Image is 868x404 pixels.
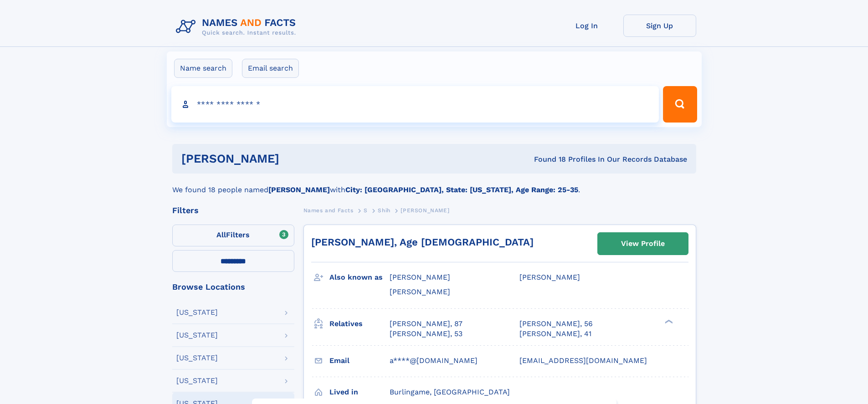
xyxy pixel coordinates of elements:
[329,353,390,368] h3: Email
[176,332,218,339] div: [US_STATE]
[364,205,368,216] a: S
[329,270,390,285] h3: Also known as
[268,185,330,194] b: [PERSON_NAME]
[598,233,688,255] a: View Profile
[181,153,407,164] h1: [PERSON_NAME]
[621,233,665,254] div: View Profile
[390,273,450,281] span: [PERSON_NAME]
[550,15,623,37] a: Log In
[401,207,449,214] span: [PERSON_NAME]
[390,319,462,329] a: [PERSON_NAME], 87
[519,319,593,329] a: [PERSON_NAME], 56
[364,207,368,214] span: S
[519,329,591,339] a: [PERSON_NAME], 41
[390,329,462,339] a: [PERSON_NAME], 53
[216,230,226,239] span: All
[174,59,232,78] label: Name search
[390,388,510,396] span: Burlingame, [GEOGRAPHIC_DATA]
[406,154,687,164] div: Found 18 Profiles In Our Records Database
[663,86,697,123] button: Search Button
[390,287,450,296] span: [PERSON_NAME]
[519,356,647,365] span: [EMAIL_ADDRESS][DOMAIN_NAME]
[172,225,294,246] label: Filters
[329,316,390,332] h3: Relatives
[329,384,390,400] h3: Lived in
[378,205,390,216] a: Shih
[663,318,673,324] div: ❯
[242,59,299,78] label: Email search
[172,15,303,39] img: Logo Names and Facts
[176,354,218,362] div: [US_STATE]
[378,207,390,214] span: Shih
[303,205,354,216] a: Names and Facts
[172,174,696,195] div: We found 18 people named with .
[311,236,534,248] a: [PERSON_NAME], Age [DEMOGRAPHIC_DATA]
[176,309,218,316] div: [US_STATE]
[171,86,659,123] input: search input
[172,206,294,215] div: Filters
[172,283,294,291] div: Browse Locations
[519,273,580,281] span: [PERSON_NAME]
[176,377,218,384] div: [US_STATE]
[345,185,578,194] b: City: [GEOGRAPHIC_DATA], State: [US_STATE], Age Range: 25-35
[623,15,696,37] a: Sign Up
